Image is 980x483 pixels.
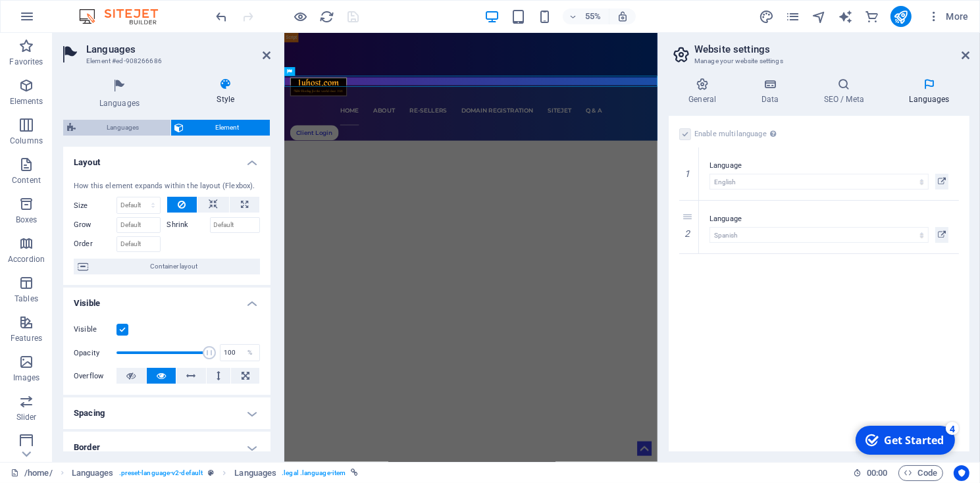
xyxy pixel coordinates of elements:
label: Language [709,211,948,227]
button: Languages [63,120,170,136]
input: Default [210,217,261,233]
p: Slider [16,412,37,422]
h4: Visible [63,288,271,311]
span: Languages [80,120,167,136]
button: 55% [563,9,609,24]
i: This element is a customizable preset [208,469,214,476]
a: Click to cancel selection. Double-click to open Pages [11,465,53,481]
p: Columns [10,136,43,146]
h4: SEO / Meta [804,78,889,105]
p: Features [11,333,42,343]
input: Default [116,236,161,252]
h4: Languages [889,78,969,105]
h4: Languages [63,78,181,109]
h4: Layout [63,147,271,170]
h6: 55% [582,9,604,24]
p: Favorites [9,57,43,67]
p: Tables [14,293,38,304]
p: Accordion [8,254,45,265]
i: Navigator [812,9,827,24]
i: Publish [893,9,908,24]
button: More [922,6,974,27]
button: undo [214,9,230,24]
button: Container layout [74,259,260,274]
i: AI Writer [838,9,853,24]
span: . preset-language-v2-default [119,465,203,481]
h4: Data [741,78,804,105]
button: commerce [864,9,880,24]
em: 2 [678,228,697,239]
h4: Border [63,432,271,463]
button: design [759,9,775,24]
span: Click to select. Double-click to edit [72,465,114,481]
input: Default [116,217,161,233]
i: Commerce [864,9,879,24]
label: Grow [74,217,116,233]
span: . legal .language-item [282,465,346,481]
h2: Website settings [694,43,969,55]
button: Usercentrics [954,465,969,481]
h6: Session time [853,465,888,481]
span: Container layout [92,259,256,274]
div: How this element expands within the layout (Flexbox). [74,181,260,192]
nav: breadcrumb [72,465,359,481]
h2: Languages [86,43,271,55]
img: Editor Logo [76,9,174,24]
h4: Style [181,78,271,105]
i: On resize automatically adjust zoom level to fit chosen device. [617,11,629,22]
h4: Spacing [63,397,271,429]
span: More [927,10,969,23]
label: Enable multilanguage [694,126,780,142]
label: Shrink [167,217,210,233]
span: : [876,468,878,478]
label: Overflow [74,369,116,384]
i: Undo: Add element (Ctrl+Z) [215,9,230,24]
i: Pages (Ctrl+Alt+S) [785,9,800,24]
button: text_generator [838,9,854,24]
h4: General [669,78,741,105]
label: Order [74,236,116,252]
i: This element is linked [351,469,358,476]
button: Code [898,465,943,481]
p: Images [13,372,40,383]
button: pages [785,9,801,24]
i: Reload page [320,9,335,24]
p: Elements [10,96,43,107]
button: navigator [812,9,827,24]
button: Element [171,120,271,136]
label: Language [709,158,948,174]
h3: Manage your website settings [694,55,943,67]
label: Visible [74,322,116,338]
span: Element [188,120,267,136]
span: Click to select. Double-click to edit [234,465,276,481]
p: Boxes [16,215,38,225]
button: reload [319,9,335,24]
div: 4 [97,1,111,14]
div: % [241,345,259,361]
span: 00 00 [867,465,887,481]
div: Get Started [36,13,95,27]
div: Get Started 4 items remaining, 20% complete [7,5,107,34]
label: Opacity [74,349,116,357]
h3: Element #ed-908266686 [86,55,244,67]
span: Code [904,465,937,481]
i: Design (Ctrl+Alt+Y) [759,9,774,24]
label: Size [74,202,116,209]
button: publish [890,6,912,27]
p: Content [12,175,41,186]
